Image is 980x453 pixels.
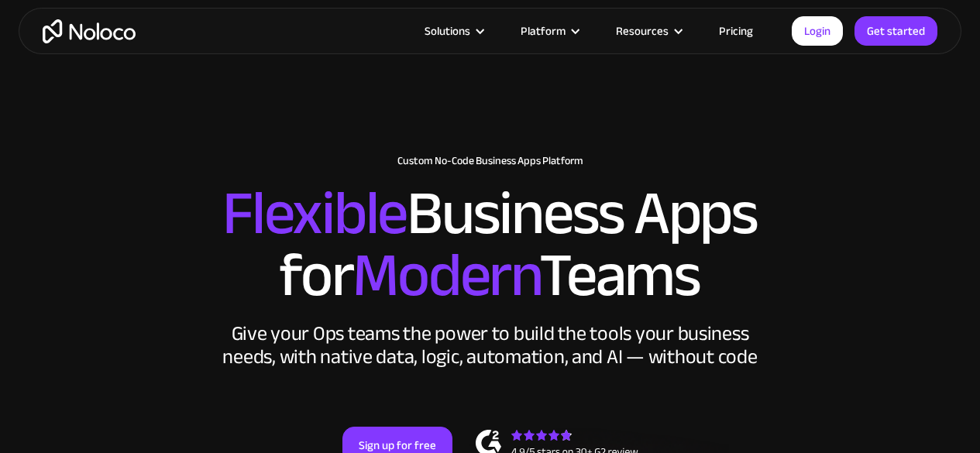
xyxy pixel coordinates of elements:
div: Resources [597,21,700,41]
div: Solutions [405,21,501,41]
span: Modern [352,218,539,333]
span: Flexible [222,156,407,271]
div: Platform [501,21,597,41]
div: Solutions [425,21,470,41]
a: Get started [854,16,937,46]
a: Pricing [700,21,772,41]
div: Give your Ops teams the power to build the tools your business needs, with native data, logic, au... [219,322,762,369]
h1: Custom No-Code Business Apps Platform [15,155,965,167]
a: Login [792,16,843,46]
a: home [43,19,136,43]
h2: Business Apps for Teams [15,183,965,307]
div: Platform [521,21,566,41]
div: Resources [616,21,669,41]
